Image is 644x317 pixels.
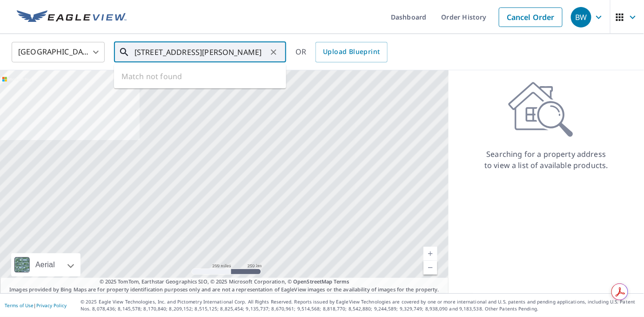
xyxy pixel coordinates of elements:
[33,253,58,277] div: Aerial
[80,298,639,312] p: © 2025 Eagle View Technologies, Inc. and Pictometry International Corp. All Rights Reserved. Repo...
[134,39,267,65] input: Search by address or latitude-longitude
[17,10,127,24] img: EV Logo
[5,302,34,309] a: Terms of Use
[423,247,437,261] a: Current Level 5, Zoom In
[499,7,563,27] a: Cancel Order
[100,278,349,286] span: © 2025 TomTom, Earthstar Geographics SIO, © 2025 Microsoft Corporation, ©
[323,46,380,58] span: Upload Blueprint
[484,148,609,171] p: Searching for a property address to view a list of available products.
[11,253,80,277] div: Aerial
[423,261,437,275] a: Current Level 5, Zoom Out
[293,278,332,285] a: OpenStreetMap
[267,46,280,59] button: Clear
[334,278,349,285] a: Terms
[571,7,591,27] div: BW
[295,42,388,62] div: OR
[5,303,67,308] p: |
[36,302,67,309] a: Privacy Policy
[12,39,105,65] div: [GEOGRAPHIC_DATA]
[315,42,387,62] a: Upload Blueprint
